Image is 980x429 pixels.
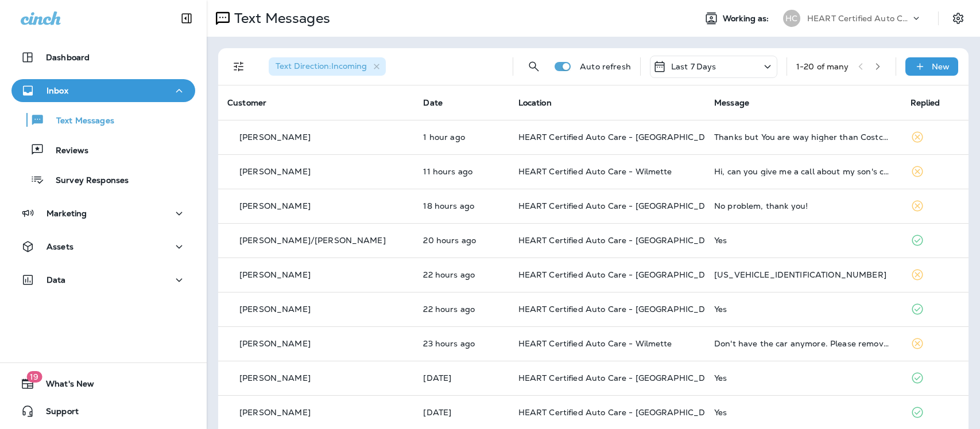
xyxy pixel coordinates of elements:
[518,97,552,108] span: Location
[239,236,386,245] p: [PERSON_NAME]/[PERSON_NAME]
[239,339,311,348] p: [PERSON_NAME]
[714,97,749,108] span: Message
[518,407,725,418] span: HEART Certified Auto Care - [GEOGRAPHIC_DATA]
[671,62,716,71] p: Last 7 Days
[714,408,892,417] div: Yes
[230,10,330,27] p: Text Messages
[46,53,90,62] p: Dashboard
[44,175,129,186] p: Survey Responses
[239,408,311,417] p: [PERSON_NAME]
[714,339,892,348] div: Don't have the car anymore. Please remove it from your system.
[423,305,499,314] p: Sep 18, 2025 11:01 AM
[239,132,311,142] p: [PERSON_NAME]
[518,373,725,383] span: HEART Certified Auto Care - [GEOGRAPHIC_DATA]
[714,167,892,176] div: Hi, can you give me a call about my son's car?
[423,373,499,383] p: Sep 18, 2025 09:10 AM
[948,8,969,29] button: Settings
[11,138,195,162] button: Reviews
[34,379,94,393] span: What's New
[423,270,499,279] p: Sep 18, 2025 11:04 AM
[807,14,911,23] p: HEART Certified Auto Care
[522,55,545,78] button: Search Messages
[423,236,499,245] p: Sep 18, 2025 01:11 PM
[911,97,940,108] span: Replied
[518,304,725,314] span: HEART Certified Auto Care - [GEOGRAPHIC_DATA]
[47,242,73,251] p: Assets
[714,373,892,383] div: Yes
[714,201,892,210] div: No problem, thank you!
[47,275,66,284] p: Data
[44,146,88,157] p: Reviews
[518,201,725,211] span: HEART Certified Auto Care - [GEOGRAPHIC_DATA]
[723,14,772,24] span: Working as:
[796,62,849,71] div: 1 - 20 of many
[423,97,443,108] span: Date
[11,79,195,102] button: Inbox
[11,268,195,291] button: Data
[239,305,311,314] p: [PERSON_NAME]
[227,55,250,78] button: Filters
[423,339,499,348] p: Sep 18, 2025 10:22 AM
[239,201,311,210] p: [PERSON_NAME]
[518,338,672,349] span: HEART Certified Auto Care - Wilmette
[239,167,311,176] p: [PERSON_NAME]
[423,201,499,210] p: Sep 18, 2025 03:24 PM
[518,132,725,142] span: HEART Certified Auto Care - [GEOGRAPHIC_DATA]
[26,371,42,383] span: 19
[11,400,195,423] button: Support
[34,407,79,420] span: Support
[11,372,195,395] button: 19What's New
[932,62,950,71] p: New
[714,270,892,279] div: YV4A22PK6G1032857
[11,46,195,69] button: Dashboard
[47,86,68,95] p: Inbox
[714,236,892,245] div: Yes
[783,10,800,27] div: HC
[11,202,195,225] button: Marketing
[518,235,725,245] span: HEART Certified Auto Care - [GEOGRAPHIC_DATA]
[227,97,266,108] span: Customer
[423,167,499,176] p: Sep 18, 2025 10:00 PM
[269,57,386,76] div: Text Direction:Incoming
[11,235,195,258] button: Assets
[518,270,725,280] span: HEART Certified Auto Care - [GEOGRAPHIC_DATA]
[239,373,311,383] p: [PERSON_NAME]
[239,270,311,279] p: [PERSON_NAME]
[423,132,499,142] p: Sep 19, 2025 08:02 AM
[11,167,195,192] button: Survey Responses
[276,61,367,71] span: Text Direction : Incoming
[47,209,87,218] p: Marketing
[423,408,499,417] p: Sep 18, 2025 09:08 AM
[518,166,672,177] span: HEART Certified Auto Care - Wilmette
[714,305,892,314] div: Yes
[171,7,203,30] button: Collapse Sidebar
[714,132,892,142] div: Thanks but You are way higher than Costco. Appreciate the estimate anyway.
[45,116,114,127] p: Text Messages
[11,108,195,132] button: Text Messages
[580,62,631,71] p: Auto refresh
